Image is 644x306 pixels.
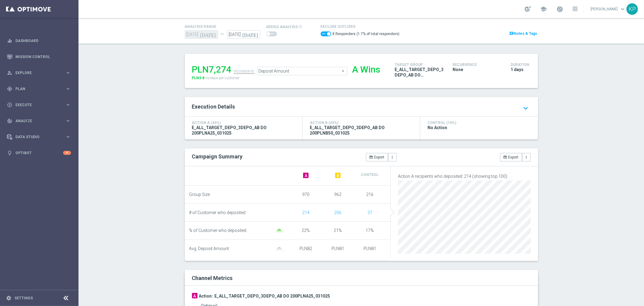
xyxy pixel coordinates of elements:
[369,155,373,159] i: open_in_browser
[189,246,229,251] span: Avg. Deposit Amount
[192,125,295,136] span: E_ALL_TARGET_DEPO_3DEPO_AB DO 200PLNA25_031025
[302,192,309,197] span: 970
[199,293,213,299] h3: Action:
[428,121,531,125] h4: Control (10%)
[7,102,12,108] i: play_circle_outline
[335,173,341,178] span: B
[215,293,330,299] h3: E_ALL_TARGET_DEPO_3DEPO_AB DO 200PLNA25_031025
[7,134,65,140] div: Data Studio
[189,192,210,197] span: Group Size
[7,102,65,108] div: Execute
[361,173,379,177] span: Control
[500,153,522,161] button: open_in_browser Export
[7,33,71,49] div: Dashboard
[524,155,529,159] i: more_vert
[14,296,33,300] a: Settings
[65,86,71,92] i: keyboard_arrow_right
[7,86,71,91] button: gps_fixed Plan keyboard_arrow_right
[334,210,341,215] span: Show unique customers
[65,70,71,76] i: keyboard_arrow_right
[366,153,388,161] button: open_in_browser Export
[7,49,71,65] div: Mission Control
[7,38,12,44] i: equalizer
[192,275,233,281] h2: Channel Metrics
[7,70,65,76] div: Explore
[7,86,12,92] i: gps_fixed
[7,38,71,43] button: equalizer Dashboard
[366,192,373,197] span: 216
[395,63,444,67] h4: Target Group
[310,121,413,125] h4: Action B (45%)
[192,64,232,75] div: PLN7,274
[15,49,71,65] a: Mission Control
[352,64,380,75] div: A Wins
[15,145,63,161] a: Optibot
[218,32,227,37] div: —
[192,76,205,80] span: PLN3.8
[453,67,463,72] span: None
[15,33,71,49] a: Dashboard
[334,228,342,233] span: 21%
[15,119,65,123] span: Analyze
[65,134,71,140] i: keyboard_arrow_right
[364,246,376,251] span: PLN81
[192,293,197,298] div: A
[7,119,71,123] button: track_changes Analyze keyboard_arrow_right
[206,76,240,80] span: increase per customer
[366,228,374,233] span: 17%
[234,69,255,74] div: increase in
[395,67,444,78] span: E_ALL_TARGET_DEPO_3DEPO_AB DO 200PLN_031025
[7,70,71,75] button: person_search Explore keyboard_arrow_right
[7,118,65,124] div: Analyze
[7,54,71,59] button: Mission Control
[7,86,65,92] div: Plan
[266,25,298,29] span: series analysis
[63,151,71,155] div: 4
[227,30,260,39] input: Select Date
[273,229,285,233] img: gaussianGreen.svg
[521,103,531,114] i: keyboard_arrow_down
[192,103,235,110] span: Execution Details
[7,103,71,107] button: play_circle_outline Execute keyboard_arrow_right
[65,118,71,124] i: keyboard_arrow_right
[192,121,295,125] h4: Action A (45%)
[7,118,12,124] i: track_changes
[15,103,65,107] span: Execute
[332,246,344,251] span: PLN81
[590,5,626,14] a: [PERSON_NAME]keyboard_arrow_down
[302,210,309,215] span: Show unique customers
[192,274,534,282] div: Channel Metrics
[15,87,65,91] span: Plan
[321,24,400,29] h4: Exclude Outliers
[453,63,502,67] h4: Recurrence
[333,31,400,37] label: 8 Responders (1.7% of total responders)
[510,31,514,36] i: chat
[428,125,447,130] span: No Action
[200,30,218,37] i: [DATE]
[390,155,395,159] i: more_vert
[540,6,547,12] span: school
[192,153,243,160] h2: Campaign Summary
[310,125,413,136] span: E_ALL_TARGET_DEPO_3DEPO_AB DO 200PLNB50_031025
[273,247,285,251] img: gaussianGrey.svg
[7,145,71,161] div: Optibot
[626,3,638,15] div: KP
[509,30,538,37] a: chatNotes & Tags
[242,30,260,37] i: [DATE]
[7,70,12,76] i: person_search
[388,153,397,161] button: more_vert
[522,153,531,161] button: more_vert
[367,210,372,215] span: Show unique customers
[300,246,312,251] span: PLN82
[7,150,12,156] i: lightbulb
[503,155,508,159] i: open_in_browser
[398,174,531,179] p: Action A recipients who deposited: 214 (showing top 100)
[189,228,247,233] span: % of Customer who deposited
[302,228,310,233] span: 22%
[7,135,71,139] button: Data Studio keyboard_arrow_right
